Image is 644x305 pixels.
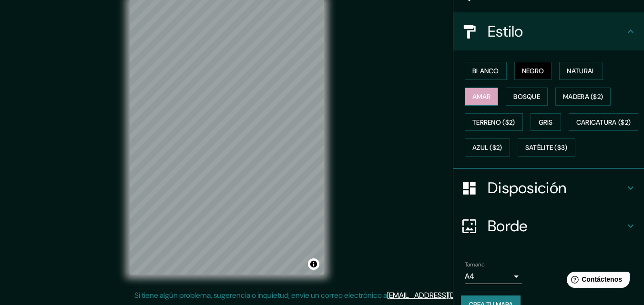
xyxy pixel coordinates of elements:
iframe: Lanzador de widgets de ayuda [559,268,634,295]
font: Si tiene algún problema, sugerencia o inquietud, envíe un correo electrónico a [134,290,387,300]
font: Satélite ($3) [525,144,568,152]
div: A4 [465,269,522,284]
font: Tamaño [465,261,484,268]
font: Borde [488,216,528,236]
button: Natural [559,62,603,80]
button: Activar o desactivar atribución [308,258,319,270]
font: Gris [539,118,553,127]
button: Negro [514,62,552,80]
font: Disposición [488,178,566,198]
button: Azul ($2) [465,138,510,157]
button: Bosque [506,88,548,106]
div: Estilo [453,12,644,50]
div: Disposición [453,169,644,207]
font: Natural [567,67,595,75]
font: Amar [472,92,491,101]
font: Terreno ($2) [472,118,515,127]
button: Satélite ($3) [518,138,575,157]
button: Blanco [465,62,507,80]
button: Gris [531,113,561,131]
font: Estilo [488,21,523,41]
font: Azul ($2) [472,144,502,152]
font: Bosque [513,92,540,101]
font: A4 [465,271,474,281]
button: Caricatura ($2) [569,113,639,131]
button: Madera ($2) [555,88,611,106]
div: Borde [453,207,644,245]
button: Amar [465,88,498,106]
font: Caricatura ($2) [576,118,631,127]
font: Madera ($2) [563,92,603,101]
a: [EMAIL_ADDRESS][DOMAIN_NAME] [387,290,505,300]
font: Negro [522,67,544,75]
font: Blanco [472,67,499,75]
button: Terreno ($2) [465,113,523,131]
